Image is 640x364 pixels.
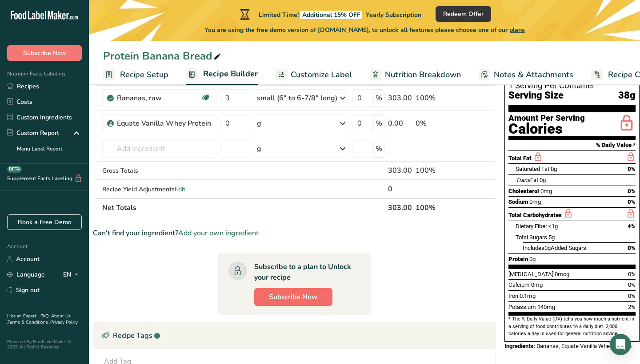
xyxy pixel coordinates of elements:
[508,114,585,123] div: Amount Per Serving
[7,45,82,61] button: Subscribe Now
[508,256,528,262] span: Protein
[508,81,636,90] div: 1 Serving Per Container
[516,166,549,172] span: Saturated Fat
[102,140,216,158] input: Add Ingredient
[414,198,455,217] th: 100%
[93,322,495,349] div: Recipe Tags
[529,198,541,205] span: 0mg
[628,245,636,251] span: 0%
[103,48,223,64] div: Protein Banana Bread
[175,185,185,194] span: Edit
[7,267,45,282] a: Language
[388,118,412,129] div: 0.00
[436,6,491,22] button: Redeem Offer
[23,48,66,58] span: Subscribe Now
[610,334,631,355] div: Open Intercom Messenger
[540,177,546,183] span: 0g
[508,198,528,205] span: Sodium
[520,293,536,299] span: 0.1mg
[508,155,532,162] span: Total Fat
[548,223,558,229] span: <1g
[300,11,362,19] span: Additional 15% OFF
[257,118,261,129] div: g
[508,316,636,337] section: * The % Daily Value (DV) tells you how much a nutrient in a serving of food contributes to a dail...
[257,143,261,154] div: g
[628,188,636,194] span: 0%
[269,292,318,302] span: Subscribe Now
[40,313,51,319] a: FAQ .
[504,343,535,349] span: Ingredients:
[628,166,636,172] span: 0%
[102,166,216,175] div: Gross Totals
[117,118,211,129] div: Equate Vanilla Whey Protein
[443,9,484,19] span: Redeem Offer
[204,25,525,35] span: You are using the free demo version of [DOMAIN_NAME], to unlock all features please choose one of...
[7,313,71,325] a: About Us .
[102,185,216,194] div: Recipe Yield Adjustments
[540,188,552,194] span: 0mg
[254,288,332,306] button: Subscribe Now
[100,198,386,217] th: Net Totals
[93,228,496,238] div: Can't find your ingredient?
[203,68,258,80] span: Recipe Builder
[103,65,168,85] a: Recipe Setup
[416,165,453,176] div: 100%
[388,165,412,176] div: 303.00
[531,281,543,288] span: 0mg
[479,65,573,85] a: Notes & Attachments
[7,214,82,230] a: Book a Free Demo
[509,26,525,34] span: plans
[117,93,200,103] div: Bananas, raw
[388,184,412,194] div: 0
[7,166,22,173] div: BETA
[516,177,530,183] i: Trans
[529,256,536,262] span: 0g
[508,271,553,277] span: [MEDICAL_DATA]
[7,339,82,350] div: Powered By FoodLabelMaker © 2025 All Rights Reserved
[508,281,530,288] span: Calcium
[536,343,632,349] span: Bananas, Equate Vanilla Whey Protein
[120,69,168,81] span: Recipe Setup
[628,223,636,229] span: 4%
[628,304,636,310] span: 2%
[186,64,258,85] a: Recipe Builder
[628,198,636,205] span: 0%
[516,223,547,229] span: Dietary Fiber
[508,188,539,194] span: Cholesterol
[386,198,414,217] th: 303.00
[628,293,636,299] span: 0%
[7,313,39,319] a: Hire an Expert .
[508,123,585,135] div: Calories
[494,69,573,81] span: Notes & Attachments
[238,9,421,20] div: Limited Time!
[508,293,518,299] span: Iron
[254,261,353,283] div: Subscribe to a plan to Unlock your recipe
[523,245,586,251] span: Includes Added Sugars
[291,69,352,81] span: Customize Label
[388,93,412,103] div: 303.00
[544,245,551,251] span: 0g
[551,166,557,172] span: 0g
[50,319,78,325] a: Privacy Policy
[257,93,337,103] div: small (6" to 6-7/8" long)
[508,90,564,101] span: Serving Size
[366,11,421,19] span: Yearly Subscription
[385,69,461,81] span: Nutrition Breakdown
[508,304,536,310] span: Potassium
[508,212,562,218] span: Total Carbohydrates
[276,65,352,85] a: Customize Label
[516,177,538,183] span: Fat
[548,234,555,241] span: 5g
[628,281,636,288] span: 0%
[516,234,547,241] span: Total Sugars
[8,319,50,325] a: Terms & Conditions .
[508,140,636,150] section: % Daily Value *
[416,118,453,129] div: 0%
[7,128,59,138] div: Custom Report
[370,65,461,85] a: Nutrition Breakdown
[628,271,636,277] span: 0%
[618,90,636,101] span: 38g
[555,271,569,277] span: 0mcg
[63,269,82,280] div: EN
[537,304,555,310] span: 140mg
